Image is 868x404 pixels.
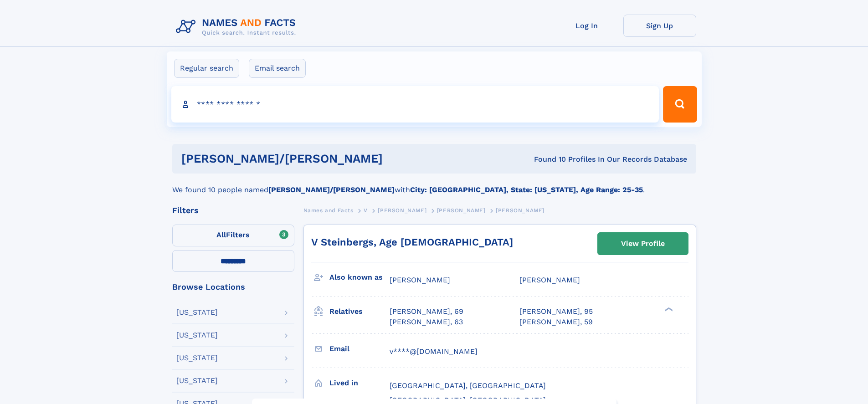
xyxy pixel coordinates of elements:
h3: Also known as [329,270,390,285]
span: [PERSON_NAME] [519,276,580,284]
b: City: [GEOGRAPHIC_DATA], State: [US_STATE], Age Range: 25-35 [410,185,643,194]
div: [US_STATE] [176,377,218,384]
span: All [216,230,226,239]
div: Found 10 Profiles In Our Records Database [458,154,687,164]
a: [PERSON_NAME], 95 [519,307,593,317]
img: Logo Names and Facts [172,15,303,39]
h3: Lived in [329,375,390,391]
span: [PERSON_NAME] [378,207,426,214]
div: We found 10 people named with . [172,174,696,195]
a: Log In [550,15,623,37]
div: Browse Locations [172,283,294,291]
button: Search Button [663,86,697,123]
a: Names and Facts [303,205,354,216]
b: [PERSON_NAME]/[PERSON_NAME] [268,185,395,194]
h1: [PERSON_NAME]/[PERSON_NAME] [181,153,458,164]
span: V [364,207,368,214]
div: ❯ [663,307,673,312]
span: [PERSON_NAME] [496,207,544,214]
label: Regular search [174,59,239,78]
a: V [364,205,368,216]
label: Filters [172,225,294,246]
a: Sign Up [623,15,696,37]
a: [PERSON_NAME] [378,205,426,216]
a: [PERSON_NAME], 69 [390,307,463,317]
div: [US_STATE] [176,354,218,362]
div: View Profile [621,233,665,254]
h3: Relatives [329,304,390,319]
h3: Email [329,341,390,357]
span: [GEOGRAPHIC_DATA], [GEOGRAPHIC_DATA] [390,381,546,390]
a: [PERSON_NAME], 63 [390,317,463,327]
input: search input [171,86,659,123]
div: [US_STATE] [176,332,218,339]
label: Email search [249,59,306,78]
div: Filters [172,206,294,215]
div: [US_STATE] [176,309,218,316]
span: [PERSON_NAME] [437,207,486,214]
span: [PERSON_NAME] [390,276,450,284]
a: [PERSON_NAME] [437,205,486,216]
a: V Steinbergs, Age [DEMOGRAPHIC_DATA] [311,236,513,248]
a: [PERSON_NAME], 59 [519,317,593,327]
a: View Profile [598,233,688,255]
